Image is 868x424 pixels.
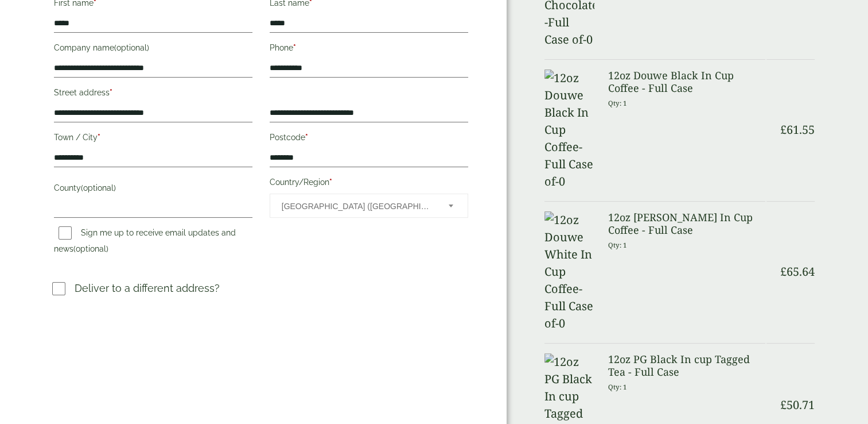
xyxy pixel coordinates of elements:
[780,122,787,137] span: £
[544,70,594,190] img: 12oz Douwe Black In Cup Coffee-Full Case of-0
[608,211,765,236] h3: 12oz [PERSON_NAME] In Cup Coffee - Full Case
[54,228,236,257] label: Sign me up to receive email updates and news
[54,129,252,149] label: Town / City
[270,129,468,149] label: Postcode
[780,264,787,279] span: £
[780,397,815,413] bdi: 50.71
[608,383,627,391] small: Qty: 1
[544,211,594,332] img: 12oz Douwe White In Cup Coffee-Full Case of-0
[329,178,332,187] abbr: required
[608,70,765,94] h3: 12oz Douwe Black In Cup Coffee - Full Case
[54,180,252,199] label: County
[73,244,108,253] span: (optional)
[270,194,468,218] span: Country/Region
[780,122,815,137] bdi: 61.55
[305,133,308,142] abbr: required
[608,99,627,107] small: Qty: 1
[270,40,468,59] label: Phone
[59,226,72,240] input: Sign me up to receive email updates and news(optional)
[54,40,252,59] label: Company name
[114,43,149,52] span: (optional)
[54,84,252,104] label: Street address
[608,241,627,249] small: Qty: 1
[75,280,220,296] p: Deliver to a different address?
[780,397,787,413] span: £
[780,264,815,279] bdi: 65.64
[270,174,468,194] label: Country/Region
[81,183,116,192] span: (optional)
[110,88,112,97] abbr: required
[608,353,765,378] h3: 12oz PG Black In cup Tagged Tea - Full Case
[293,43,296,52] abbr: required
[98,133,100,142] abbr: required
[282,194,433,218] span: United Kingdom (UK)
